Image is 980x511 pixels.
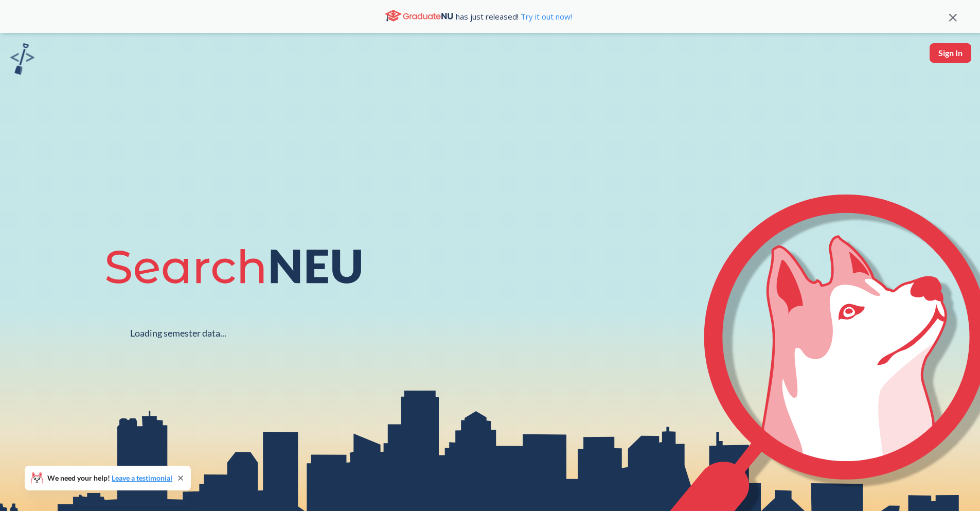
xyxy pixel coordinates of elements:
[130,327,226,339] div: Loading semester data...
[519,11,572,22] a: Try it out now!
[930,43,971,63] button: Sign In
[10,43,34,75] img: sandbox logo
[47,474,172,482] span: We need your help!
[456,11,572,22] span: has just released!
[10,43,34,78] a: sandbox logo
[112,473,172,482] a: Leave a testimonial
